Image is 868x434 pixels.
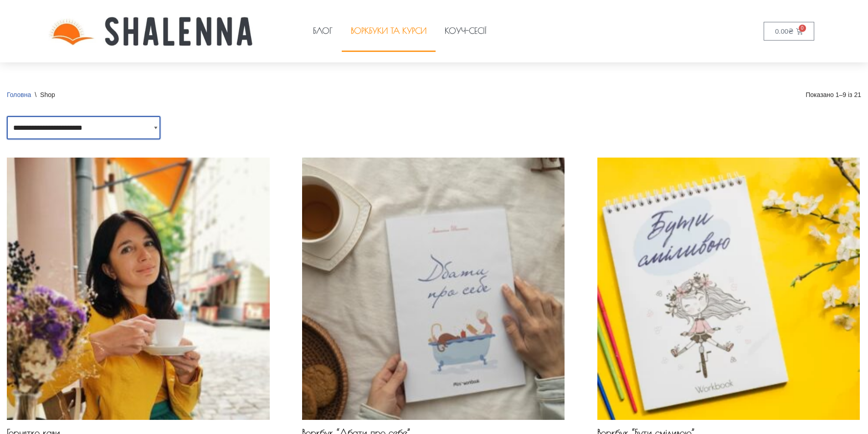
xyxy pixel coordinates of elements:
img: Воркбук "Дбати про себе" [302,158,565,420]
a: Воркбуки та курси [342,10,436,52]
span: \ [31,91,40,98]
span: 0 [799,25,806,32]
bdi: 0.00 [775,27,794,35]
a: Коуч-сесії [436,10,495,52]
a: Блог [304,10,342,52]
a: Головна [7,91,31,98]
a: 0.00₴ 0 [764,22,814,41]
img: Воркбук "Бути сміливою" [597,158,860,420]
select: Замовлення магазину [7,116,160,139]
p: Показано 1–9 із 21 [806,90,861,107]
img: Горнятко кави [7,158,270,420]
nav: Меню [304,10,693,52]
nav: Breadcrumb [7,90,55,101]
span: ₴ [788,27,794,35]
